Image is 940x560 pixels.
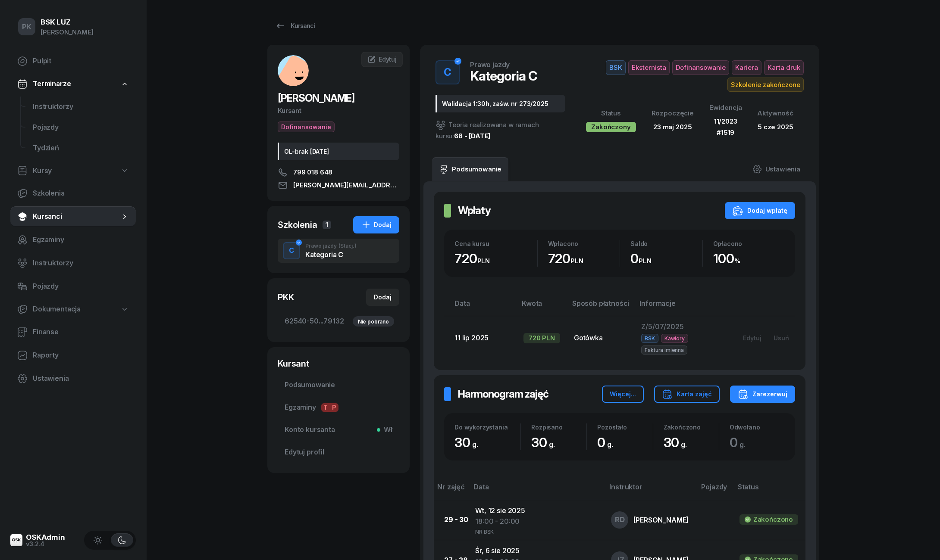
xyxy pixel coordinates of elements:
span: Pulpit [33,56,129,67]
button: Zarezerwuj [730,386,795,403]
div: Kursant [278,105,399,116]
div: Rozpoczęcie [652,108,694,119]
th: Instruktor [604,481,696,500]
a: [PERSON_NAME][EMAIL_ADDRESS][DOMAIN_NAME] [278,180,399,190]
a: Podsumowanie [432,157,508,181]
div: C [440,64,455,81]
th: Data [468,481,604,500]
div: Kursant [278,358,399,370]
a: Szkolenia [10,183,136,204]
span: 30 [454,435,482,450]
div: BSK LUZ [41,19,94,26]
div: Prawo jazdy [305,243,357,249]
span: 799 018 648 [293,167,332,177]
span: Faktura imienna [641,345,687,355]
a: Dokumentacja [10,299,136,319]
th: Sposób płatności [567,298,634,316]
button: Dodaj wpłatę [725,202,795,219]
div: Kategoria C [470,68,537,84]
span: Dofinansowanie [672,60,729,75]
th: Data [444,298,517,316]
div: 720 [454,251,537,267]
button: C [283,242,300,259]
span: Eksternista [628,60,670,75]
span: Edytuj profil [285,447,392,458]
a: Terminarze [10,74,136,94]
div: 5 cze 2025 [757,121,793,133]
div: Zakończono [753,514,793,525]
small: PLN [570,257,583,265]
div: Status [586,108,636,119]
small: g. [739,440,746,449]
a: 62540-50...79132Nie pobrano [278,311,399,332]
div: Kategoria C [305,251,357,258]
button: Więcej... [602,386,644,403]
div: Wpłacono [548,240,620,247]
a: Raporty [10,345,136,366]
div: Zarezerwuj [738,389,787,399]
a: Instruktorzy [26,96,136,117]
span: Tydzień [33,143,129,154]
a: Konto kursantaWł [278,420,399,440]
span: Konto kursanta [285,424,392,436]
div: Więcej... [610,389,636,399]
a: Pulpit [10,51,136,72]
div: C [285,243,298,258]
span: Egzaminy [285,402,392,413]
button: CPrawo jazdy(Stacj.)Kategoria C [278,239,399,263]
a: Pojazdy [10,276,136,297]
a: Ustawienia [746,157,807,181]
span: 30 [531,435,559,450]
a: Edytuj profil [278,442,399,463]
a: Kursanci [267,17,323,34]
span: Podsumowanie [285,380,392,391]
span: 30 [664,435,691,450]
div: v3.2.4 [26,541,65,547]
span: Szkolenie zakończone [727,78,804,92]
span: Kursy [33,165,52,177]
small: g. [549,440,555,449]
div: Prawo jazdy [470,61,510,68]
div: Opłacono [713,240,785,247]
a: Finanse [10,322,136,342]
a: Instruktorzy [10,253,136,274]
td: Wt, 12 sie 2025 [468,500,604,540]
div: Nie pobrano [353,316,394,327]
h2: Harmonogram zajęć [458,387,548,401]
th: Pojazdy [696,481,732,500]
small: g. [607,440,613,449]
th: Kwota [517,298,567,316]
small: g. [472,440,478,449]
button: Dofinansowanie [278,121,335,132]
small: PLN [477,257,490,265]
span: Wł [380,424,392,436]
span: T [321,403,330,412]
th: Status [733,481,805,500]
div: Zakończony [586,122,636,132]
button: Edytuj [737,331,768,345]
a: 68 - [DATE] [454,132,491,140]
span: BSK [606,60,626,75]
img: logo-xs@2x.png [10,534,22,546]
div: Do wykorzystania [454,423,520,431]
small: PLN [639,257,652,265]
span: 1 [323,221,331,229]
div: Karta zajęć [662,389,712,399]
a: Kursy [10,161,136,181]
span: Raporty [33,350,129,361]
div: [PERSON_NAME] [41,27,94,38]
small: % [734,257,740,265]
div: Walidacja 1:30h, zaśw. nr 273/2025 [436,95,565,112]
button: BSKEksternistaDofinansowanieKarieraKarta drukSzkolenie zakończone [583,60,804,92]
span: Edytuj [379,56,397,63]
h2: Wpłaty [458,204,491,218]
span: P [330,403,338,412]
div: 720 [548,251,620,267]
span: 62540-50...79132 [285,316,392,327]
div: Zakończono [664,423,719,431]
span: 23 maj 2025 [653,123,692,131]
a: Kursanci [10,206,136,227]
button: Karta zajęć [654,386,720,403]
div: Teoria realizowana w ramach kursu: [436,119,565,142]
